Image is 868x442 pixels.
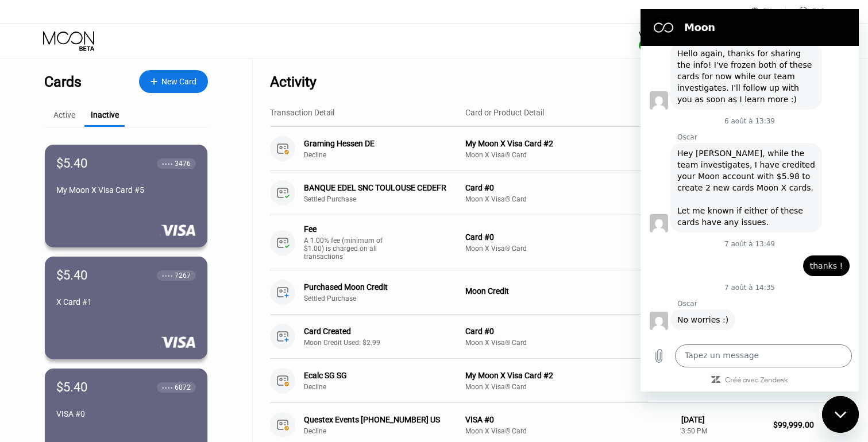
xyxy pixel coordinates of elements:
[639,30,718,38] div: Visa Monthly Spend Limit
[161,77,196,87] div: New Card
[465,427,672,435] div: Moon X Visa® Card
[822,396,859,433] iframe: Bouton de lancement de la fenêtre de messagerie, conversation en cours
[641,9,859,391] iframe: Fenêtre de messagerie
[175,272,191,280] div: 7267
[270,215,825,270] div: FeeA 1.00% fee (minimum of $1.00) is charged on all transactionsCard #0Moon X Visa® Card[DATE]1:0...
[304,224,384,234] div: Fee
[91,110,119,119] div: Inactive
[270,108,334,117] div: Transaction Detail
[304,236,390,261] div: A 1.00% fee (minimum of $1.00) is charged on all transactions
[56,268,87,282] div: $5.40
[44,73,82,90] div: Cards
[175,160,191,168] div: 3476
[270,73,317,90] div: Activity
[304,339,472,347] div: Moon Credit Used: $2.99
[465,327,672,336] div: Card #0
[465,245,672,253] div: Moon X Visa® Card
[465,139,672,148] div: My Moon X Visa Card #2
[53,110,75,119] div: Active
[465,383,672,391] div: Moon X Visa® Card
[270,127,825,171] div: Graming Hessen DEDeclineMy Moon X Visa Card #2Moon X Visa® Card[DATE]4:54 PM$12.00
[304,383,472,391] div: Decline
[465,339,672,347] div: Moon X Visa® Card
[763,7,772,15] div: EN
[465,415,672,424] div: VISA #0
[304,195,472,203] div: Settled Purchase
[751,6,786,17] div: EN
[465,195,672,203] div: Moon X Visa® Card
[270,359,825,403] div: Ecalc SG SGDeclineMy Moon X Visa Card #2Moon X Visa® Card[DATE]4:45 AM$17.98
[56,185,196,195] div: My Moon X Visa Card #5
[45,145,207,247] div: $5.40● ● ● ●3476My Moon X Visa Card #5
[304,151,472,159] div: Decline
[175,383,191,391] div: 6072
[56,409,196,418] div: VISA #0
[162,274,173,277] div: ● ● ● ●
[639,30,718,51] div: Visa Monthly Spend Limit$176.18/$4,000.00
[465,108,544,117] div: Card or Product Detail
[681,427,764,435] div: 3:50 PM
[681,415,764,424] div: [DATE]
[304,139,460,148] div: Graming Hessen DE
[304,294,472,303] div: Settled Purchase
[812,7,825,15] div: FAQ
[465,286,672,296] div: Moon Credit
[56,297,196,307] div: X Card #1
[304,427,472,435] div: Decline
[304,415,460,424] div: Questex Events [PHONE_NUMBER] US
[270,171,825,215] div: BANQUE EDEL SNC TOULOUSE CEDEFRSettled PurchaseCard #0Moon X Visa® Card[DATE]1:04 PM$176.17
[304,282,460,292] div: Purchased Moon Credit
[465,371,672,380] div: My Moon X Visa Card #2
[304,183,460,192] div: BANQUE EDEL SNC TOULOUSE CEDEFR
[139,70,208,93] div: New Card
[270,270,825,315] div: Purchased Moon CreditSettled PurchaseMoon Credit[DATE]12:58 PM$180.01
[270,315,825,359] div: Card CreatedMoon Credit Used: $2.99Card #0Moon X Visa® Card[DATE]1:50 PM$2.99
[465,232,672,242] div: Card #0
[304,371,460,380] div: Ecalc SG SG
[162,386,173,389] div: ● ● ● ●
[45,257,207,359] div: $5.40● ● ● ●7267X Card #1
[786,6,825,17] div: FAQ
[56,156,87,170] div: $5.40
[56,380,87,394] div: $5.40
[773,420,825,429] div: $99,999.00
[162,162,173,165] div: ● ● ● ●
[465,183,672,192] div: Card #0
[304,327,460,336] div: Card Created
[465,151,672,159] div: Moon X Visa® Card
